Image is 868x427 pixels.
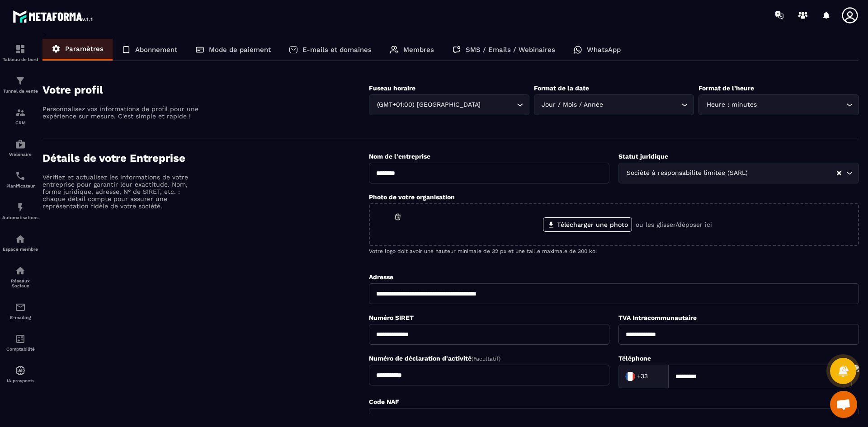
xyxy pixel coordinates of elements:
[637,372,648,381] span: +33
[369,94,529,115] div: Search for option
[587,46,621,54] p: WhatsApp
[135,46,177,54] p: Abonnement
[15,170,26,181] img: scheduler
[15,107,26,118] img: formation
[2,183,38,188] p: Planificateur
[2,295,38,327] a: emailemailE-mailing
[621,367,639,385] img: Country Flag
[369,273,393,281] label: Adresse
[209,46,271,54] p: Mode de paiement
[2,57,38,62] p: Tableau de bord
[369,248,859,254] p: Votre logo doit avoir une hauteur minimale de 32 px et une taille maximale de 300 ko.
[482,100,514,110] input: Search for option
[605,100,679,110] input: Search for option
[13,8,94,24] img: logo
[369,314,414,321] label: Numéro SIRET
[2,215,38,220] p: Automatisations
[830,391,857,418] a: Ouvrir le chat
[704,100,759,110] span: Heure : minutes
[2,37,38,69] a: formationformationTableau de bord
[369,193,455,201] label: Photo de votre organisation
[618,355,651,362] label: Téléphone
[15,265,26,276] img: social-network
[42,152,369,164] h4: Détails de votre Entreprise
[15,234,26,244] img: automations
[698,94,859,115] div: Search for option
[2,69,38,100] a: formationformationTunnel de vente
[636,221,712,228] p: ou les glisser/déposer ici
[2,315,38,320] p: E-mailing
[42,105,201,120] p: Personnalisez vos informations de profil pour une expérience sur mesure. C'est simple et rapide !
[650,370,659,383] input: Search for option
[15,365,26,376] img: automations
[2,120,38,125] p: CRM
[540,100,605,110] span: Jour / Mois / Année
[302,46,372,54] p: E-mails et domaines
[472,356,500,362] span: (Facultatif)
[624,168,750,178] span: Société à responsabilité limitée (SARL)
[369,355,500,362] label: Numéro de déclaration d'activité
[2,247,38,252] p: Espace membre
[618,365,668,388] div: Search for option
[618,163,859,183] div: Search for option
[65,45,104,53] p: Paramètres
[750,168,836,178] input: Search for option
[403,46,434,54] p: Membres
[15,75,26,86] img: formation
[2,278,38,288] p: Réseaux Sociaux
[2,89,38,94] p: Tunnel de vente
[15,333,26,344] img: accountant
[466,46,555,54] p: SMS / Emails / Webinaires
[759,100,844,110] input: Search for option
[2,132,38,164] a: automationsautomationsWebinaire
[15,139,26,150] img: automations
[2,227,38,258] a: automationsautomationsEspace membre
[534,84,589,92] label: Format de la date
[15,302,26,313] img: email
[369,153,430,160] label: Nom de l'entreprise
[375,100,482,110] span: (GMT+01:00) [GEOGRAPHIC_DATA]
[2,347,38,352] p: Comptabilité
[2,152,38,157] p: Webinaire
[15,202,26,213] img: automations
[618,153,668,160] label: Statut juridique
[543,217,632,232] label: Télécharger une photo
[42,84,369,96] h4: Votre profil
[534,94,694,115] div: Search for option
[2,258,38,295] a: social-networksocial-networkRéseaux Sociaux
[837,170,841,177] button: Clear Selected
[2,327,38,358] a: accountantaccountantComptabilité
[2,164,38,195] a: schedulerschedulerPlanificateur
[369,398,399,405] label: Code NAF
[15,44,26,55] img: formation
[2,195,38,227] a: automationsautomationsAutomatisations
[618,314,697,321] label: TVA Intracommunautaire
[369,84,415,92] label: Fuseau horaire
[2,100,38,132] a: formationformationCRM
[2,378,38,383] p: IA prospects
[698,84,754,92] label: Format de l’heure
[42,174,201,210] p: Vérifiez et actualisez les informations de votre entreprise pour garantir leur exactitude. Nom, f...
